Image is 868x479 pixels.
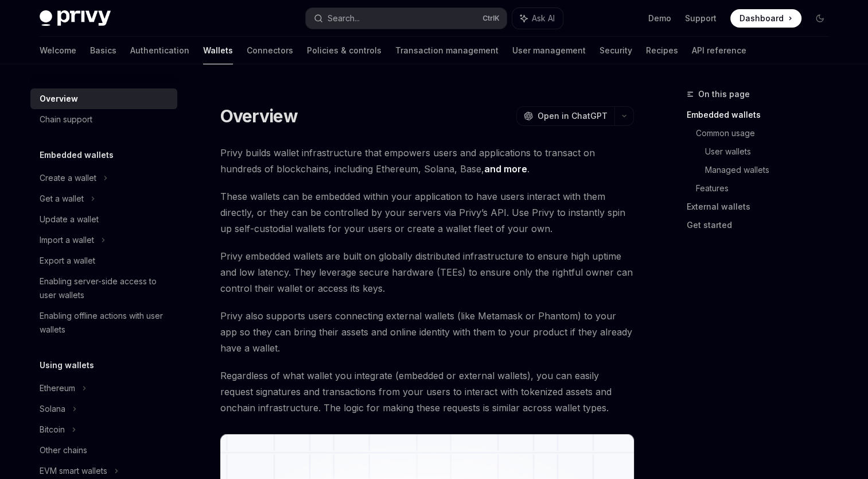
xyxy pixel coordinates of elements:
h1: Overview [220,106,298,126]
a: Transaction management [395,37,499,64]
a: Recipes [646,37,678,64]
span: Dashboard [739,13,784,24]
a: Welcome [40,37,76,64]
a: Export a wallet [30,250,177,271]
span: Open in ChatGPT [538,110,608,122]
div: Update a wallet [40,213,99,226]
a: Enabling server-side access to user wallets [30,271,177,306]
button: Search...CtrlK [306,8,507,29]
a: User wallets [705,142,838,161]
a: Authentication [130,37,189,64]
a: Demo [648,13,671,24]
div: Enabling server-side access to user wallets [40,275,170,302]
a: Policies & controls [307,37,382,64]
div: Other chains [40,443,87,457]
div: Solana [40,402,65,416]
a: Dashboard [730,9,801,28]
a: Get started [687,216,838,234]
span: Regardless of what wallet you integrate (embedded or external wallets), you can easily request si... [220,368,634,416]
a: Managed wallets [705,161,838,179]
span: These wallets can be embedded within your application to have users interact with them directly, ... [220,188,634,237]
a: Basics [90,37,116,64]
a: and more [484,163,527,175]
span: Privy embedded wallets are built on globally distributed infrastructure to ensure high uptime and... [220,248,634,296]
a: Overview [30,88,177,109]
button: Open in ChatGPT [516,106,614,126]
span: Ask AI [532,13,555,24]
a: Embedded wallets [687,106,838,124]
div: Ethereum [40,381,75,395]
a: Support [685,13,717,24]
span: Privy also supports users connecting external wallets (like Metamask or Phantom) to your app so t... [220,308,634,356]
div: EVM smart wallets [40,464,107,478]
div: Overview [40,92,78,106]
a: API reference [692,37,746,64]
span: Privy builds wallet infrastructure that empowers users and applications to transact on hundreds o... [220,145,634,177]
div: Export a wallet [40,254,95,268]
div: Bitcoin [40,423,65,436]
div: Enabling offline actions with user wallets [40,309,170,337]
button: Ask AI [512,8,563,29]
a: Other chains [30,440,177,461]
a: Common usage [696,124,838,142]
div: Get a wallet [40,192,84,206]
a: User management [512,37,586,64]
a: Wallets [203,37,233,64]
span: On this page [698,87,750,101]
a: Features [696,179,838,198]
div: Create a wallet [40,171,96,185]
h5: Using wallets [40,358,94,372]
span: Ctrl K [482,14,500,23]
div: Search... [328,11,360,25]
a: Enabling offline actions with user wallets [30,306,177,340]
div: Import a wallet [40,233,94,247]
img: dark logo [40,10,111,26]
a: Connectors [247,37,293,64]
button: Toggle dark mode [811,9,829,28]
a: External wallets [687,198,838,216]
a: Security [600,37,632,64]
a: Chain support [30,109,177,130]
a: Update a wallet [30,209,177,230]
h5: Embedded wallets [40,148,114,162]
div: Chain support [40,113,92,126]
